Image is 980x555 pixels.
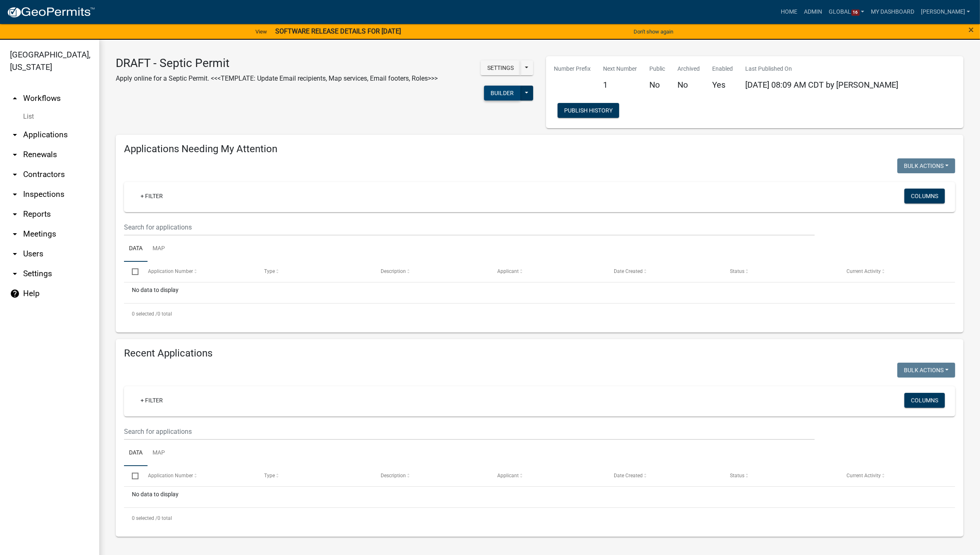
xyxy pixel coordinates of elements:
a: Global16 [826,4,868,20]
datatable-header-cell: Description [373,466,489,486]
i: arrow_drop_down [10,150,20,160]
h4: Recent Applications [124,347,955,359]
p: Last Published On [746,65,899,73]
span: Applicant [497,268,519,274]
datatable-header-cell: Description [373,262,489,282]
button: Columns [904,189,945,203]
a: + Filter [134,393,169,408]
p: Apply online for a Septic Permit. <<<TEMPLATE: Update Email recipients, Map services, Email foote... [116,74,438,84]
i: arrow_drop_down [10,269,20,279]
i: help [10,289,20,299]
a: Map [148,440,170,466]
datatable-header-cell: Date Created [606,466,722,486]
a: Home [778,4,801,20]
datatable-header-cell: Application Number [140,466,256,486]
span: Status [730,268,745,274]
wm-modal-confirm: Workflow Publish History [558,108,619,114]
button: Columns [904,393,945,408]
h4: Applications Needing My Attention [124,143,955,155]
datatable-header-cell: Status [722,262,839,282]
a: View [252,25,270,38]
a: My Dashboard [868,4,918,20]
h3: DRAFT - Septic Permit [116,56,438,70]
i: arrow_drop_down [10,209,20,219]
span: Type [264,268,275,274]
span: 16 [851,10,860,16]
p: Number Prefix [554,65,591,73]
p: Next Number [603,65,637,73]
button: Builder [484,86,520,100]
button: Settings [481,60,520,75]
button: Publish History [558,103,619,118]
span: [DATE] 08:09 AM CDT by [PERSON_NAME] [746,80,899,90]
div: 0 total [124,508,955,529]
datatable-header-cell: Applicant [489,466,606,486]
datatable-header-cell: Status [722,466,839,486]
h5: 1 [603,80,637,90]
div: 0 total [124,304,955,324]
div: No data to display [124,282,955,303]
span: Date Created [614,268,643,274]
p: Archived [678,65,700,73]
strong: SOFTWARE RELEASE DETAILS FOR [DATE] [275,27,401,35]
a: Map [148,236,170,262]
span: Application Number [148,268,193,274]
span: Description [381,473,406,478]
div: No data to display [124,487,955,507]
button: Bulk Actions [897,363,955,378]
datatable-header-cell: Current Activity [839,466,955,486]
i: arrow_drop_down [10,229,20,239]
datatable-header-cell: Current Activity [839,262,955,282]
button: Close [968,25,974,35]
datatable-header-cell: Applicant [489,262,606,282]
a: Data [124,236,148,262]
h5: No [650,80,665,90]
button: Don't show again [630,25,677,38]
p: Enabled [713,65,733,73]
span: Description [381,268,406,274]
h5: No [678,80,700,90]
datatable-header-cell: Date Created [606,262,722,282]
datatable-header-cell: Select [124,466,140,486]
datatable-header-cell: Select [124,262,140,282]
span: × [968,24,974,36]
a: Admin [801,4,826,20]
input: Search for applications [124,423,815,440]
h5: Yes [713,80,733,90]
a: + Filter [134,189,169,203]
span: Current Activity [846,268,881,274]
datatable-header-cell: Type [256,262,373,282]
i: arrow_drop_down [10,249,20,259]
i: arrow_drop_up [10,93,20,103]
span: Status [730,473,745,478]
datatable-header-cell: Type [256,466,373,486]
span: Current Activity [846,473,881,478]
span: 0 selected / [132,515,157,521]
i: arrow_drop_down [10,130,20,140]
button: Bulk Actions [897,158,955,173]
span: Applicant [497,473,519,478]
datatable-header-cell: Application Number [140,262,256,282]
span: 0 selected / [132,311,157,317]
p: Public [650,65,665,73]
span: Application Number [148,473,193,478]
span: Type [264,473,275,478]
span: Date Created [614,473,643,478]
i: arrow_drop_down [10,170,20,179]
a: [PERSON_NAME] [918,4,973,20]
input: Search for applications [124,219,815,236]
a: Data [124,440,148,466]
i: arrow_drop_down [10,189,20,199]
